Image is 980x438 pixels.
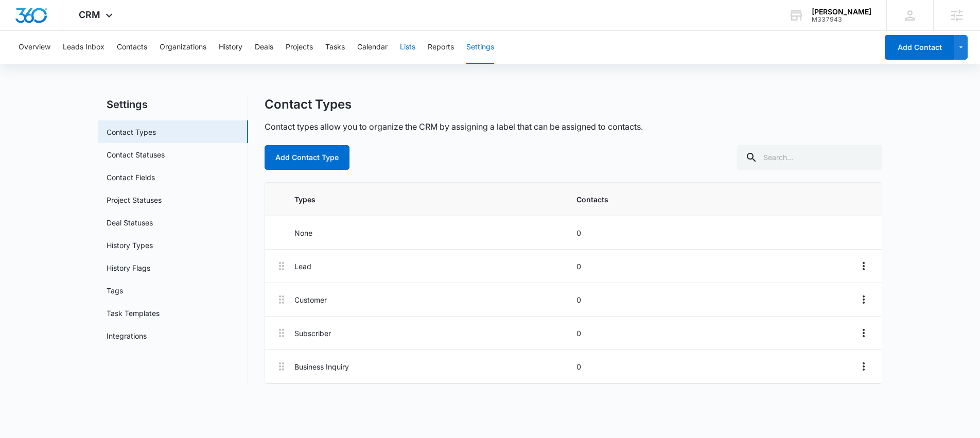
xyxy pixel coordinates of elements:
[294,261,570,272] p: Lead
[325,31,345,64] button: Tasks
[856,258,871,274] button: Overflow Menu
[107,240,153,251] a: History Types
[107,149,165,160] a: Contact Statuses
[294,361,570,372] p: Business Inquiry
[219,31,242,64] button: History
[107,262,150,273] a: History Flags
[812,16,871,23] div: account id
[107,285,123,296] a: Tags
[576,227,852,238] p: 0
[107,330,147,341] a: Integrations
[286,31,313,64] button: Projects
[19,31,50,64] button: Overview
[294,194,570,205] p: Types
[255,31,273,64] button: Deals
[856,358,871,375] button: Overflow Menu
[576,261,852,272] p: 0
[294,227,570,238] p: None
[265,120,643,133] p: Contact types allow you to organize the CRM by assigning a label that can be assigned to contacts.
[265,145,349,170] button: Add Contact Type
[357,31,388,64] button: Calendar
[428,31,454,64] button: Reports
[466,31,494,64] button: Settings
[576,294,852,305] p: 0
[294,328,570,339] p: Subscriber
[812,8,871,16] div: account name
[79,9,100,20] span: CRM
[107,217,153,228] a: Deal Statuses
[117,31,147,64] button: Contacts
[856,325,871,341] button: Overflow Menu
[885,35,954,60] button: Add Contact
[98,97,248,112] h2: Settings
[160,31,206,64] button: Organizations
[576,328,852,339] p: 0
[400,31,415,64] button: Lists
[856,291,871,308] button: Overflow Menu
[107,195,162,205] a: Project Statuses
[63,31,104,64] button: Leads Inbox
[576,194,852,205] p: Contacts
[107,127,156,137] a: Contact Types
[294,294,570,305] p: Customer
[107,308,160,319] a: Task Templates
[576,361,852,372] p: 0
[265,97,352,112] h1: Contact Types
[107,172,155,183] a: Contact Fields
[737,145,882,170] input: Search...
